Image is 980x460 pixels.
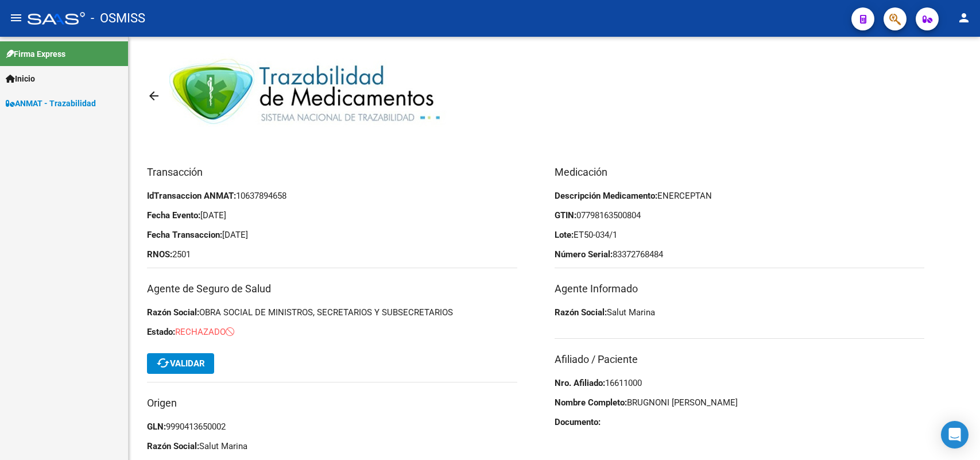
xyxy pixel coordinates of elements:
[147,164,517,180] h3: Transacción
[555,190,925,202] p: Descripción Medicamento:
[9,11,23,25] mat-icon: menu
[199,441,247,451] span: Salut Marina
[166,422,226,432] span: 9990413650002
[147,281,517,297] h3: Agente de Seguro de Salud
[175,327,234,337] span: RECHAZADO
[147,353,214,374] button: Validar
[627,397,738,408] span: BRUGNONI [PERSON_NAME]
[172,249,191,260] span: 2501
[169,53,450,139] img: anmat.jpeg
[576,210,641,221] span: 07798163500804
[574,230,617,240] span: ET50-034/1
[147,209,517,222] p: Fecha Evento:
[199,307,453,318] span: OBRA SOCIAL DE MINISTROS, SECRETARIOS Y SUBSECRETARIOS
[222,230,248,240] span: [DATE]
[6,48,65,60] span: Firma Express
[6,97,96,110] span: ANMAT - Trazabilidad
[555,351,925,368] h3: Afiliado / Paciente
[607,307,655,318] span: Salut Marina
[147,248,517,261] p: RNOS:
[156,356,170,370] mat-icon: cached
[147,306,517,319] p: Razón Social:
[91,6,145,31] span: - OSMISS
[200,210,226,221] span: [DATE]
[147,440,517,453] p: Razón Social:
[555,229,925,241] p: Lote:
[147,420,517,433] p: GLN:
[605,378,642,388] span: 16611000
[941,421,969,449] div: Open Intercom Messenger
[156,358,205,369] span: Validar
[555,248,925,261] p: Número Serial:
[555,416,925,428] p: Documento:
[147,229,517,241] p: Fecha Transaccion:
[6,72,35,85] span: Inicio
[657,191,712,201] span: ENERCEPTAN
[555,209,925,222] p: GTIN:
[555,377,925,389] p: Nro. Afiliado:
[957,11,971,25] mat-icon: person
[555,281,925,297] h3: Agente Informado
[147,395,517,411] h3: Origen
[236,191,286,201] span: 10637894658
[555,396,925,409] p: Nombre Completo:
[147,326,517,338] p: Estado:
[555,164,925,180] h3: Medicación
[613,249,663,260] span: 83372768484
[555,306,925,319] p: Razón Social:
[147,190,517,202] p: IdTransaccion ANMAT:
[147,89,161,103] mat-icon: arrow_back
